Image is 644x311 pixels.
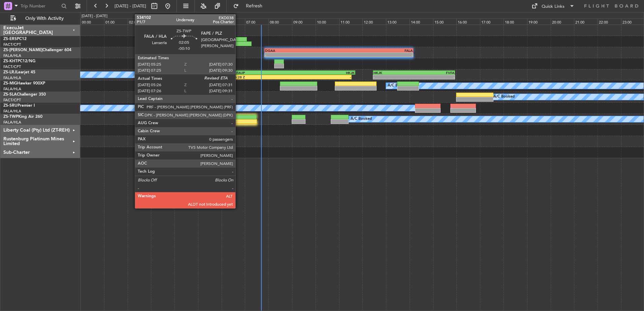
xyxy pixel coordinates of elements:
[493,92,515,102] div: A/C Booked
[388,81,409,91] div: A/C Booked
[3,37,27,41] a: ZS-ERSPC12
[82,13,107,19] div: [DATE] - [DATE]
[7,13,73,24] button: Only With Activity
[151,19,174,25] div: 03:00
[504,19,527,25] div: 18:00
[3,75,21,80] a: FALA/HLA
[3,81,45,85] a: ZS-MIGHawker 900XP
[3,70,35,74] a: ZS-LRJLearjet 45
[339,53,413,57] div: -
[3,53,21,58] a: FALA/HLA
[3,48,42,52] span: ZS-[PERSON_NAME]
[3,93,46,97] a: ZS-SLAChallenger 350
[3,87,21,92] a: FALA/HLA
[222,19,245,25] div: 06:00
[528,1,578,11] button: Quick Links
[542,3,565,10] div: Quick Links
[414,75,454,79] div: -
[3,70,16,74] span: ZS-LRJ
[3,109,21,114] a: FALA/HLA
[339,19,363,25] div: 11:00
[3,59,35,63] a: ZS-KHTPC12/NG
[362,19,386,25] div: 12:00
[245,19,268,25] div: 07:00
[386,19,410,25] div: 13:00
[265,48,339,53] div: DGAA
[265,53,339,57] div: -
[233,75,292,79] div: 06:28 Z
[414,71,454,75] div: FVFA
[374,71,414,75] div: HKJK
[295,71,355,75] div: HKJK
[104,19,128,25] div: 01:00
[339,48,413,53] div: FALA
[3,59,18,63] span: ZS-KHT
[351,114,372,124] div: A/C Booked
[292,19,316,25] div: 09:00
[574,19,598,25] div: 21:00
[598,19,621,25] div: 22:00
[3,98,21,103] a: FACT/CPT
[374,75,414,79] div: -
[115,3,146,9] span: [DATE] - [DATE]
[80,19,104,25] div: 00:00
[3,48,71,52] a: ZS-[PERSON_NAME]Challenger 604
[456,19,480,25] div: 16:00
[551,19,574,25] div: 20:00
[3,93,17,97] span: ZS-SLA
[3,42,21,47] a: FACT/CPT
[527,19,551,25] div: 19:00
[240,4,268,8] span: Refresh
[174,19,198,25] div: 04:00
[3,120,21,125] a: FALA/HLA
[128,19,151,25] div: 02:00
[3,115,18,119] span: ZS-TWP
[433,19,457,25] div: 15:00
[316,19,339,25] div: 10:00
[3,115,42,119] a: ZS-TWPKing Air 260
[3,37,17,41] span: ZS-ERS
[3,104,35,108] a: ZS-SRUPremier I
[292,75,351,79] div: -
[21,1,59,11] input: Trip Number
[3,104,18,108] span: ZS-SRU
[3,64,21,69] a: FACT/CPT
[480,19,504,25] div: 17:00
[198,19,222,25] div: 05:00
[236,71,296,75] div: FAUP
[268,19,292,25] div: 08:00
[3,81,17,85] span: ZS-MIG
[410,19,433,25] div: 14:00
[230,1,270,11] button: Refresh
[18,16,71,21] span: Only With Activity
